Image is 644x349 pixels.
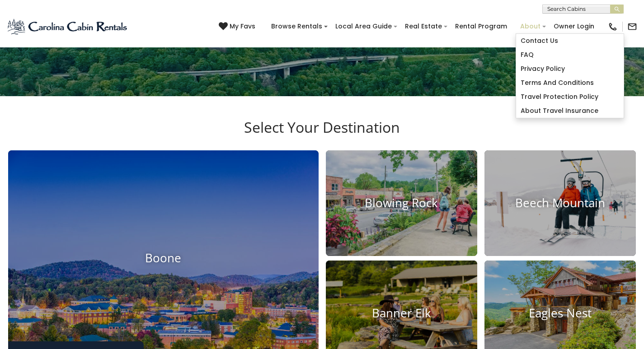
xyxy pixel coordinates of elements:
[516,19,545,33] a: About
[484,150,636,256] a: Beech Mountain
[516,104,624,118] a: About Travel Insurance
[451,19,512,33] a: Rental Program
[608,22,618,32] img: phone-regular-black.png
[326,150,477,256] a: Blowing Rock
[400,19,447,33] a: Real Estate
[516,62,624,76] a: Privacy Policy
[331,19,396,33] a: Local Area Guide
[326,196,477,210] h4: Blowing Rock
[516,76,624,90] a: Terms and Conditions
[8,251,319,265] h4: Boone
[516,90,624,104] a: Travel Protection Policy
[7,18,129,36] img: Blue-2.png
[516,34,624,48] a: Contact Us
[484,306,636,320] h4: Eagles Nest
[7,119,637,150] h3: Select Your Destination
[627,22,637,32] img: mail-regular-black.png
[549,19,599,33] a: Owner Login
[484,196,636,210] h4: Beech Mountain
[326,306,477,320] h4: Banner Elk
[267,19,327,33] a: Browse Rentals
[230,22,255,31] span: My Favs
[516,48,624,62] a: FAQ
[219,22,258,32] a: My Favs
